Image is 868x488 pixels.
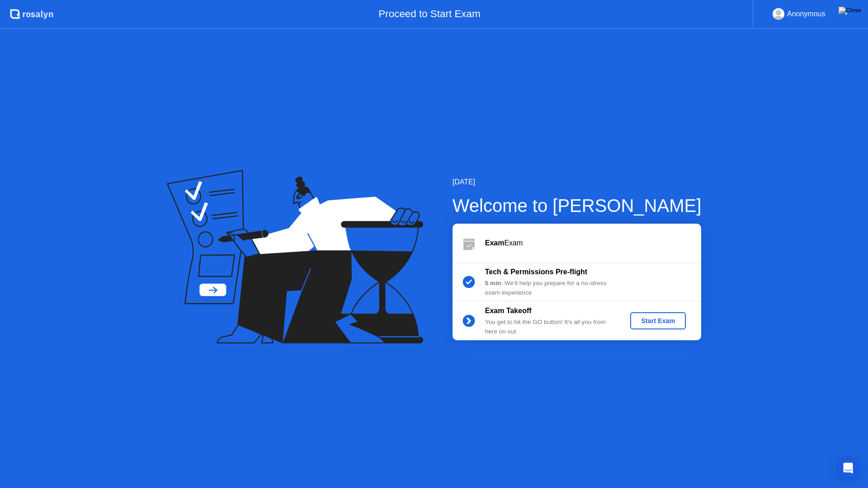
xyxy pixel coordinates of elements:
button: Start Exam [630,312,686,329]
div: You get to hit the GO button! It’s all you from here on out [485,318,615,336]
div: Open Intercom Messenger [837,457,859,479]
img: Close [839,7,861,14]
div: Anonymous [787,8,826,20]
div: Start Exam [634,317,682,324]
b: Exam Takeoff [485,307,532,314]
div: Welcome to [PERSON_NAME] [453,192,702,219]
b: 5 min [485,280,501,286]
div: [DATE] [453,177,702,188]
b: Exam [485,239,505,247]
div: Exam [485,238,701,249]
div: : We’ll help you prepare for a no-stress exam experience [485,279,615,297]
b: Tech & Permissions Pre-flight [485,268,587,276]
